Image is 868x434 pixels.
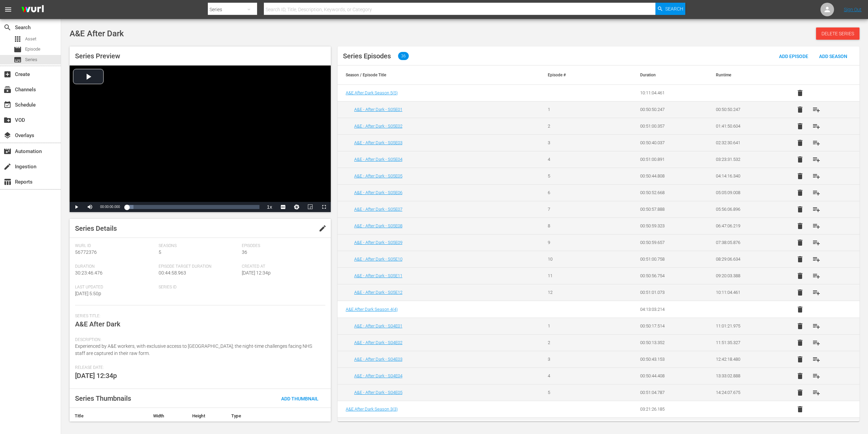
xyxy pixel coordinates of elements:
button: delete [792,168,808,184]
a: A&E - After Dark - S05E03 [354,140,402,145]
td: 00:50:17.514 [632,318,708,334]
a: A&E - After Dark - S05E02 [354,124,402,129]
span: delete [796,389,804,397]
span: playlist_add [812,255,820,263]
a: A&E - After Dark - S04E04 [354,373,402,378]
a: A&E - After Dark - S04E05 [354,390,402,395]
td: 2 [540,118,615,134]
td: 00:51:01.073 [632,284,708,301]
button: delete [792,284,808,301]
span: Episode Target Duration [159,264,239,269]
button: delete [792,268,808,284]
button: delete [792,301,808,318]
td: 9 [540,234,615,251]
span: playlist_add [812,288,820,297]
span: playlist_add [812,355,820,363]
span: delete [796,305,804,314]
td: 05:05:09.008 [708,184,783,201]
td: 2 [540,334,615,351]
button: delete [792,151,808,168]
span: delete [796,122,804,130]
button: delete [792,251,808,267]
a: A&E - After Dark - S04E01 [354,323,402,328]
span: delete [796,89,804,97]
a: A&E - After Dark - S05E12 [354,290,402,295]
button: delete [792,201,808,218]
span: 56772376 [75,249,97,255]
span: Automation [3,147,12,155]
td: 00:50:44.408 [632,367,708,384]
th: Season / Episode Title [338,65,540,84]
button: delete [792,384,808,401]
td: 3 [540,134,615,151]
button: delete [792,218,808,234]
button: delete [792,118,808,134]
th: Episode # [540,65,615,84]
td: 00:51:00.891 [632,151,708,168]
span: 00:44:58.963 [159,270,186,276]
button: delete [792,135,808,151]
span: [DATE] 12:34p [75,372,117,380]
td: 3 [540,351,615,367]
span: Wurl Id [75,243,155,249]
td: 10 [540,251,615,267]
span: Asset [25,36,36,42]
span: Series [14,56,22,64]
button: playlist_add [808,135,825,151]
button: delete [792,85,808,101]
span: delete [796,239,804,247]
button: Mute [83,202,97,212]
span: A&E After Dark Season 4 ( 4 ) [346,307,398,312]
button: delete [792,101,808,118]
td: 03:23:31.532 [708,151,783,168]
span: delete [796,139,804,147]
td: 00:50:57.888 [632,201,708,218]
th: Runtime [708,65,783,84]
button: playlist_add [808,234,825,251]
button: Add Season [814,50,853,62]
a: A&E - After Dark - S05E10 [354,257,402,262]
button: playlist_add [808,151,825,168]
td: 10:11:04.461 [708,284,783,301]
button: Add Thumbnail [276,392,324,404]
span: Experienced by A&E workers, with exclusive access to [GEOGRAPHIC_DATA]; the night-time challenges... [75,343,312,356]
td: 1 [540,318,615,334]
button: delete [792,318,808,334]
span: Created At [242,264,322,269]
span: Reports [3,178,12,186]
span: Duration [75,264,155,269]
span: delete [796,155,804,164]
td: 15:14:38.202 [708,417,783,434]
a: Sign Out [844,7,862,12]
span: Series Preview [75,52,120,60]
a: A&E - After Dark - S05E08 [354,223,402,228]
span: Asset [14,35,22,43]
td: 00:50:30.527 [632,417,708,434]
span: playlist_add [812,205,820,213]
span: delete [796,339,804,347]
span: delete [796,222,804,230]
button: Captions [276,202,290,212]
img: ans4CAIJ8jUAAAAAAAAAAAAAAAAAAAAAAAAgQb4GAAAAAAAAAAAAAAAAAAAAAAAAJMjXAAAAAAAAAAAAAAAAAAAAAAAAgAT5G... [16,2,49,18]
span: Add Thumbnail [276,396,324,401]
span: A&E After Dark Season 5 ( 5 ) [346,90,398,95]
a: A&E After Dark Season 5(5) [346,90,398,95]
span: Episode [25,46,40,53]
td: 1 [540,101,615,118]
span: delete [796,372,804,380]
button: delete [792,351,808,367]
th: Title [70,408,148,424]
span: Add Episode [774,54,814,59]
td: 01:41:50.604 [708,118,783,134]
th: Height [187,408,226,424]
span: Create [3,70,12,78]
span: [DATE] 12:34p [242,270,271,276]
td: 00:50:43.153 [632,351,708,367]
button: Jump To Time [290,202,304,212]
span: Last Updated [75,285,155,290]
span: Episode [14,45,22,54]
span: delete [796,255,804,263]
span: 00:00:00.000 [100,205,120,209]
span: Search [665,3,683,15]
span: A&E After Dark [75,320,120,328]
